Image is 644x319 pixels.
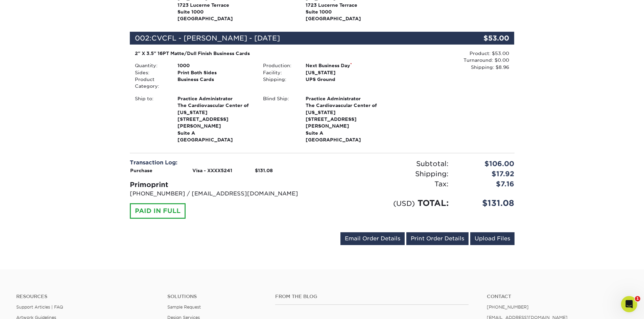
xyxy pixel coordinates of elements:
iframe: Google Customer Reviews [2,298,57,317]
div: $131.08 [454,197,520,209]
span: Suite 1000 [177,8,253,15]
div: Shipping: [258,76,301,83]
strong: [GEOGRAPHIC_DATA] [177,95,253,142]
div: Sides: [130,69,172,76]
div: 002: [130,32,450,45]
a: Upload Files [470,232,515,245]
div: $53.00 [450,32,515,45]
div: Facility: [258,69,301,76]
div: Production: [258,62,301,69]
strong: [GEOGRAPHIC_DATA] [306,95,381,142]
span: Suite A [306,130,381,136]
div: Ship to: [130,95,172,143]
div: Shipping: [322,169,454,179]
div: Quantity: [130,62,172,69]
div: Subtotal: [322,159,454,169]
div: PAID IN FULL [130,203,186,219]
a: [PHONE_NUMBER] [487,304,529,310]
a: Print Order Details [406,232,469,245]
a: Email Order Details [340,232,405,245]
div: Transaction Log: [130,159,317,167]
h4: Resources [16,294,157,299]
span: 1723 Lucerne Terrace [177,2,253,8]
span: The Cardiovascular Center of [US_STATE] [177,102,253,116]
a: Sample Request [167,304,201,310]
div: Product Category: [130,76,172,90]
span: [STREET_ADDRESS][PERSON_NAME] [306,116,381,130]
span: 1723 Lucerne Terrace [306,2,381,8]
strong: Purchase [130,168,152,173]
span: [STREET_ADDRESS][PERSON_NAME] [177,116,253,130]
div: $7.16 [454,179,520,189]
span: CVCFL - [PERSON_NAME] - [DATE] [151,34,280,42]
div: Business Cards [172,76,258,90]
div: Tax: [322,179,454,189]
strong: $131.08 [255,168,273,173]
span: Suite 1000 [306,8,381,15]
span: Suite A [177,130,253,136]
span: Practice Administrator [177,95,253,102]
div: Product: $53.00 Turnaround: $0.00 Shipping: $8.96 [386,50,509,71]
div: [US_STATE] [301,69,386,76]
h4: Solutions [167,294,265,299]
div: $17.92 [454,169,520,179]
span: TOTAL: [418,198,449,208]
a: Contact [487,294,628,299]
span: Practice Administrator [306,95,381,102]
div: 2" X 3.5" 16PT Matte/Dull Finish Business Cards [135,50,381,57]
span: The Cardiovascular Center of [US_STATE] [306,102,381,116]
strong: Visa - XXXX5241 [192,168,232,173]
div: UPS Ground [301,76,386,83]
p: [PHONE_NUMBER] / [EMAIL_ADDRESS][DOMAIN_NAME] [130,190,317,198]
div: Next Business Day [301,62,386,69]
iframe: Intercom live chat [621,296,637,312]
div: Print Both Sides [172,69,258,76]
span: 1 [635,296,640,301]
div: Primoprint [130,180,317,190]
small: (USD) [393,199,415,208]
div: $106.00 [454,159,520,169]
div: Blind Ship: [258,95,301,143]
div: 1000 [172,62,258,69]
h4: From the Blog [275,294,469,299]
